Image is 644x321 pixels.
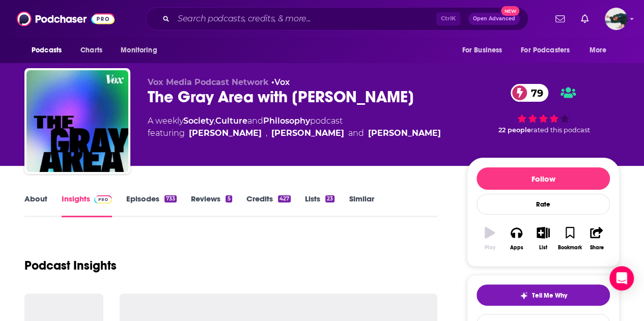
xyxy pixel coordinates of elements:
span: 79 [521,84,548,102]
a: Reviews5 [191,194,232,217]
div: Rate [477,194,610,215]
span: Monitoring [121,43,157,57]
div: Play [485,245,495,251]
span: Podcasts [32,43,62,57]
span: Ctrl K [436,12,460,25]
div: A weekly podcast [148,115,441,139]
h1: Podcast Insights [24,258,117,273]
button: Open AdvancedNew [468,13,520,25]
div: Bookmark [558,245,582,251]
div: 427 [278,195,291,202]
a: Lists23 [305,194,334,217]
span: Charts [80,43,102,57]
div: 733 [164,195,177,202]
a: Credits427 [246,194,291,217]
span: and [348,127,364,139]
span: Vox Media Podcast Network [148,77,269,87]
span: rated this podcast [531,126,590,134]
button: open menu [455,41,515,60]
div: 79 22 peoplerated this podcast [467,77,620,140]
span: , [214,116,215,126]
button: List [530,220,556,257]
button: Share [583,220,610,257]
div: List [539,245,547,251]
img: tell me why sparkle [520,291,528,300]
img: The Gray Area with Sean Illing [26,70,128,172]
div: Search podcasts, credits, & more... [146,7,528,31]
button: Follow [477,167,610,190]
a: Similar [349,194,374,217]
a: InsightsPodchaser Pro [62,194,112,217]
span: • [271,77,290,87]
img: Podchaser Pro [94,195,112,203]
input: Search podcasts, credits, & more... [174,11,436,27]
div: Share [590,245,603,251]
a: Philosophy [263,116,310,126]
span: Logged in as fsg.publicity [605,8,627,30]
img: Podchaser - Follow, Share and Rate Podcasts [17,9,115,28]
button: Bookmark [556,220,583,257]
a: About [24,194,47,217]
a: Vox [274,77,290,87]
a: Show notifications dropdown [551,10,569,27]
span: For Business [462,43,502,57]
div: Open Intercom Messenger [609,266,634,290]
span: 22 people [498,126,531,134]
span: New [501,6,519,16]
a: Sean Illing [189,127,262,139]
a: Society [183,116,214,126]
a: Episodes733 [126,194,177,217]
span: , [266,127,267,139]
div: [PERSON_NAME] [271,127,344,139]
span: Tell Me Why [532,291,567,300]
a: 79 [511,84,548,102]
span: More [590,43,607,57]
div: 5 [226,195,232,202]
button: Apps [503,220,529,257]
div: 23 [325,195,334,202]
button: open menu [514,41,584,60]
button: open menu [24,41,75,60]
div: Apps [510,245,523,251]
img: User Profile [605,8,627,30]
span: Open Advanced [473,16,515,21]
span: and [247,116,263,126]
div: [PERSON_NAME] [368,127,441,139]
button: open menu [114,41,170,60]
button: tell me why sparkleTell Me Why [477,284,610,306]
span: featuring [148,127,441,139]
a: Culture [215,116,247,126]
span: For Podcasters [521,43,570,57]
a: Charts [74,41,108,60]
button: Show profile menu [605,8,627,30]
a: Show notifications dropdown [577,10,593,27]
button: Play [477,220,503,257]
button: open menu [582,41,620,60]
